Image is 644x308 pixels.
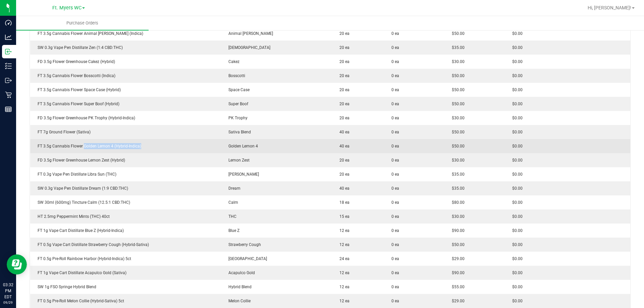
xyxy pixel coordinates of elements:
[336,256,350,261] span: 24 ea
[391,270,399,276] span: 0 ea
[336,299,350,303] span: 12 ea
[448,186,465,191] span: $35.00
[336,87,350,92] span: 20 ea
[509,228,523,233] span: $0.00
[34,101,217,107] div: FT 3.5g Cannabis Flower Super Boof (Hybrid)
[509,59,523,64] span: $0.00
[225,45,270,50] span: [DEMOGRAPHIC_DATA]
[391,30,399,37] span: 0 ea
[57,20,107,26] span: Purchase Orders
[336,130,350,134] span: 40 ea
[391,228,399,234] span: 0 ea
[34,115,217,121] div: FD 3.5g Flower Greenhouse PK Trophy (Hybrid-Indica)
[391,129,399,135] span: 0 ea
[34,242,217,248] div: FT 0.5g Vape Cart Distillate Strawberry Cough (Hybrid-Sativa)
[225,59,239,64] span: Cakez
[391,171,399,177] span: 0 ea
[225,270,255,275] span: Acapulco Gold
[448,214,465,219] span: $30.00
[509,186,523,191] span: $0.00
[225,256,267,261] span: [GEOGRAPHIC_DATA]
[225,285,252,289] span: Hybrid Blend
[34,45,217,51] div: SW 0.3g Vape Pen Distillate Zen (1:4 CBD:THC)
[336,144,350,148] span: 40 ea
[391,213,399,220] span: 0 ea
[448,116,465,120] span: $30.00
[225,87,250,92] span: Space Case
[16,16,149,30] a: Purchase Orders
[34,256,217,262] div: FT 0.5g Pre-Roll Rainbow Harbor (Hybrid-Indica) 5ct
[509,116,523,120] span: $0.00
[509,73,523,78] span: $0.00
[34,213,217,220] div: HT 2.5mg Peppermint Mints (THC) 40ct
[225,172,259,177] span: [PERSON_NAME]
[509,242,523,247] span: $0.00
[34,157,217,163] div: FD 3.5g Flower Greenhouse Lemon Zest (Hybrid)
[448,158,465,163] span: $30.00
[391,143,399,149] span: 0 ea
[448,242,465,247] span: $50.00
[391,59,399,65] span: 0 ea
[336,59,350,64] span: 20 ea
[336,116,350,120] span: 20 ea
[336,285,350,289] span: 12 ea
[509,158,523,163] span: $0.00
[509,45,523,50] span: $0.00
[34,143,217,149] div: FT 3.5g Cannabis Flower Golden Lemon 4 (Hybrid-Indica)
[448,270,465,275] span: $90.00
[336,200,350,205] span: 18 ea
[509,270,523,275] span: $0.00
[3,300,13,305] p: 09/29
[225,116,248,120] span: PK Trophy
[34,270,217,276] div: FT 1g Vape Cart Distillate Acapulco Gold (Sativa)
[509,102,523,106] span: $0.00
[34,185,217,191] div: SW 0.3g Vape Pen Distillate Dream (1:9 CBD:THC)
[391,101,399,107] span: 0 ea
[391,284,399,290] span: 0 ea
[336,270,350,275] span: 12 ea
[34,298,217,304] div: FT 0.5g Pre-Roll Melon Collie (Hybrid-Sativa) 5ct
[509,200,523,205] span: $0.00
[336,228,350,233] span: 12 ea
[34,59,217,65] div: FD 3.5g Flower Greenhouse Cakez (Hybrid)
[34,73,217,79] div: FT 3.5g Cannabis Flower Bosscotti (Indica)
[336,73,350,78] span: 20 ea
[391,115,399,121] span: 0 ea
[448,144,465,148] span: $50.00
[448,59,465,64] span: $30.00
[225,130,251,134] span: Sativa Blend
[336,186,350,191] span: 40 ea
[3,282,13,300] p: 03:32 PM EDT
[34,87,217,93] div: FT 3.5g Cannabis Flower Space Case (Hybrid)
[225,186,240,191] span: Dream
[225,228,239,233] span: Blue Z
[34,199,217,205] div: SW 30ml (600mg) Tincture Calm (12.5:1 CBD:THC)
[225,299,251,303] span: Melon Collie
[448,31,465,36] span: $50.00
[34,284,217,290] div: SW 1g FSO Syringe Hybrid Blend
[225,102,248,106] span: Super Boof
[448,45,465,50] span: $35.00
[391,298,399,304] span: 0 ea
[5,34,12,41] inline-svg: Analytics
[34,171,217,177] div: FT 0.3g Vape Pen Distillate Libra Sun (THC)
[448,228,465,233] span: $90.00
[7,254,27,274] iframe: Resource center
[448,87,465,92] span: $50.00
[509,285,523,289] span: $0.00
[5,91,12,98] inline-svg: Retail
[391,185,399,191] span: 0 ea
[225,214,236,219] span: THC
[509,144,523,148] span: $0.00
[5,106,12,113] inline-svg: Reports
[336,242,350,247] span: 12 ea
[336,214,350,219] span: 15 ea
[448,256,465,261] span: $29.00
[448,285,465,289] span: $55.00
[336,102,350,106] span: 20 ea
[34,228,217,234] div: FT 1g Vape Cart Distillate Blue Z (Hybrid-Indica)
[34,30,217,37] div: FT 3.5g Cannabis Flower Animal [PERSON_NAME] (Indica)
[509,172,523,177] span: $0.00
[52,5,82,11] span: Ft. Myers WC
[225,144,258,148] span: Golden Lemon 4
